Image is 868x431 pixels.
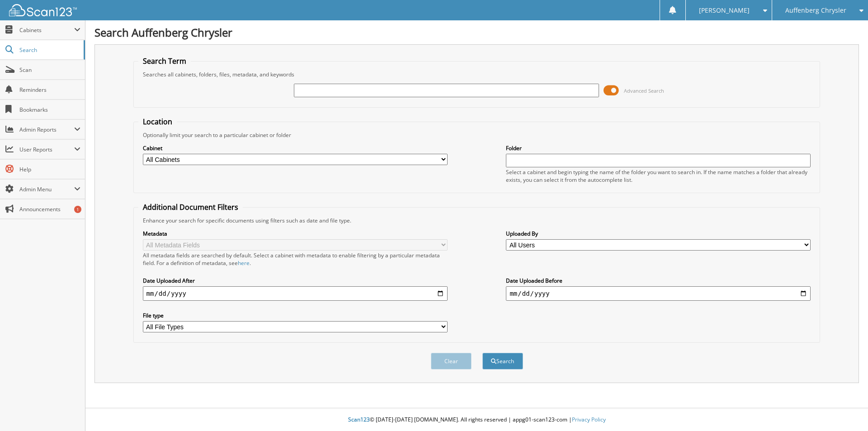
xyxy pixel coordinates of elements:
span: Scan123 [348,416,370,423]
legend: Location [138,117,177,127]
input: end [506,286,811,301]
label: Uploaded By [506,230,811,237]
img: scan123-logo-white.svg [9,4,77,16]
div: Select a cabinet and begin typing the name of the folder you want to search in. If the name match... [506,168,811,184]
span: User Reports [19,146,74,153]
label: Date Uploaded Before [506,277,811,284]
span: Auffenberg Chrysler [785,8,846,13]
legend: Additional Document Filters [138,202,243,212]
span: Scan [19,66,80,74]
label: Cabinet [143,144,448,152]
button: Search [482,353,523,369]
span: Search [19,46,79,54]
div: All metadata fields are searched by default. Select a cabinet with metadata to enable filtering b... [143,251,448,267]
label: File type [143,312,448,319]
label: Folder [506,144,811,152]
span: Admin Reports [19,126,74,133]
span: Reminders [19,86,80,94]
span: Announcements [19,205,80,213]
legend: Search Term [138,56,191,66]
div: 1 [74,206,81,213]
label: Date Uploaded After [143,277,448,284]
span: Cabinets [19,26,74,34]
a: Privacy Policy [572,416,606,423]
div: Enhance your search for specific documents using filters such as date and file type. [138,217,816,224]
span: Advanced Search [624,87,664,94]
div: Optionally limit your search to a particular cabinet or folder [138,131,816,139]
label: Metadata [143,230,448,237]
a: here [238,259,250,267]
span: [PERSON_NAME] [699,8,750,13]
span: Bookmarks [19,106,80,114]
h1: Search Auffenberg Chrysler [94,25,859,40]
div: © [DATE]-[DATE] [DOMAIN_NAME]. All rights reserved | appg01-scan123-com | [85,409,868,431]
button: Clear [431,353,472,369]
input: start [143,286,448,301]
div: Searches all cabinets, folders, files, metadata, and keywords [138,71,816,78]
span: Admin Menu [19,185,74,193]
span: Help [19,166,80,173]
